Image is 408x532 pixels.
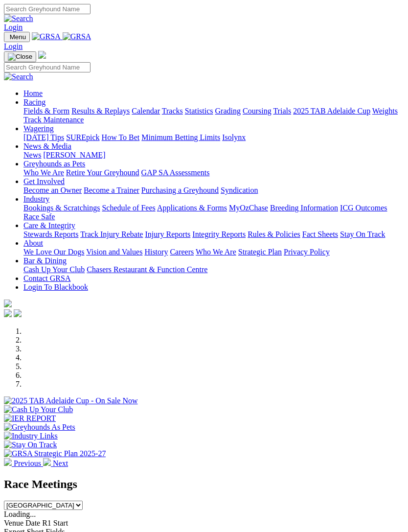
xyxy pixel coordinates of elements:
[4,478,404,491] h2: Race Meetings
[23,89,43,97] a: Home
[23,168,404,177] div: Greyhounds as Pets
[141,186,219,194] a: Purchasing a Greyhound
[215,107,241,115] a: Grading
[23,186,404,195] div: Get Involved
[23,221,75,230] a: Care & Integrity
[23,151,41,159] a: News
[4,72,33,81] img: Search
[71,107,130,115] a: Results & Replays
[23,248,84,256] a: We Love Our Dogs
[192,230,246,238] a: Integrity Reports
[4,449,106,458] img: GRSA Strategic Plan 2025-27
[23,160,85,168] a: Greyhounds as Pets
[23,274,70,282] a: Contact GRSA
[229,204,268,212] a: MyOzChase
[4,42,23,50] a: Login
[53,459,68,467] span: Next
[4,432,58,440] img: Industry Links
[4,519,23,527] span: Venue
[23,116,84,124] a: Track Maintenance
[238,248,282,256] a: Strategic Plan
[86,248,142,256] a: Vision and Values
[102,204,155,212] a: Schedule of Fees
[141,133,220,141] a: Minimum Betting Limits
[4,32,30,42] button: Toggle navigation
[23,283,88,291] a: Login To Blackbook
[141,168,210,177] a: GAP SA Assessments
[4,62,91,72] input: Search
[84,186,139,194] a: Become a Trainer
[23,177,65,185] a: Get Involved
[66,168,139,177] a: Retire Your Greyhound
[32,32,61,41] img: GRSA
[63,32,91,41] img: GRSA
[4,309,12,317] img: facebook.svg
[340,230,385,238] a: Stay On Track
[145,230,190,238] a: Injury Reports
[4,458,12,466] img: chevron-left-pager-white.svg
[144,248,168,256] a: History
[87,265,207,274] a: Chasers Restaurant & Function Centre
[170,248,194,256] a: Careers
[302,230,338,238] a: Fact Sheets
[4,396,138,405] img: 2025 TAB Adelaide Cup - On Sale Now
[4,459,43,467] a: Previous
[23,230,78,238] a: Stewards Reports
[23,265,85,274] a: Cash Up Your Club
[23,142,71,150] a: News & Media
[43,151,105,159] a: [PERSON_NAME]
[243,107,272,115] a: Coursing
[14,459,41,467] span: Previous
[222,133,246,141] a: Isolynx
[23,256,67,265] a: Bar & Dining
[196,248,236,256] a: Who We Are
[80,230,143,238] a: Track Injury Rebate
[270,204,338,212] a: Breeding Information
[23,107,404,124] div: Racing
[185,107,213,115] a: Statistics
[4,405,73,414] img: Cash Up Your Club
[23,186,82,194] a: Become an Owner
[4,300,12,307] img: logo-grsa-white.png
[23,204,404,221] div: Industry
[221,186,258,194] a: Syndication
[23,265,404,274] div: Bar & Dining
[284,248,330,256] a: Privacy Policy
[8,53,32,61] img: Close
[23,204,100,212] a: Bookings & Scratchings
[23,195,49,203] a: Industry
[42,519,68,527] span: R1 Start
[4,510,36,518] span: Loading...
[162,107,183,115] a: Tracks
[273,107,291,115] a: Trials
[23,133,404,142] div: Wagering
[43,459,68,467] a: Next
[102,133,140,141] a: How To Bet
[4,4,91,14] input: Search
[14,309,22,317] img: twitter.svg
[23,168,64,177] a: Who We Are
[23,151,404,160] div: News & Media
[23,239,43,247] a: About
[25,519,40,527] span: Date
[248,230,300,238] a: Rules & Policies
[293,107,370,115] a: 2025 TAB Adelaide Cup
[23,230,404,239] div: Care & Integrity
[132,107,160,115] a: Calendar
[23,212,55,221] a: Race Safe
[4,23,23,31] a: Login
[4,51,36,62] button: Toggle navigation
[23,107,69,115] a: Fields & Form
[4,423,75,432] img: Greyhounds As Pets
[38,51,46,59] img: logo-grsa-white.png
[4,414,56,423] img: IER REPORT
[23,248,404,256] div: About
[23,133,64,141] a: [DATE] Tips
[23,124,54,133] a: Wagering
[372,107,398,115] a: Weights
[10,33,26,41] span: Menu
[23,98,45,106] a: Racing
[4,14,33,23] img: Search
[43,458,51,466] img: chevron-right-pager-white.svg
[4,440,57,449] img: Stay On Track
